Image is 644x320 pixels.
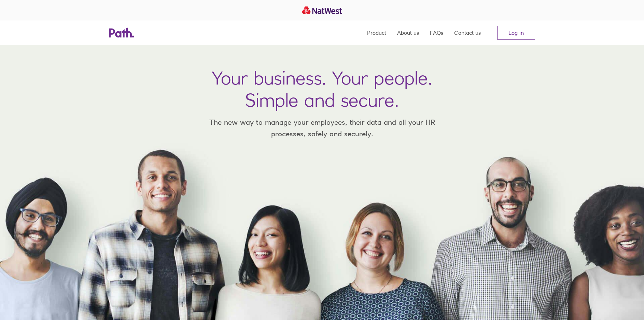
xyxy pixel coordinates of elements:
a: Log in [497,26,535,40]
a: FAQs [430,20,443,45]
h1: Your business. Your people. Simple and secure. [212,67,432,111]
a: Contact us [454,20,481,45]
a: Product [367,20,386,45]
p: The new way to manage your employees, their data and all your HR processes, safely and securely. [199,117,445,139]
a: About us [397,20,419,45]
